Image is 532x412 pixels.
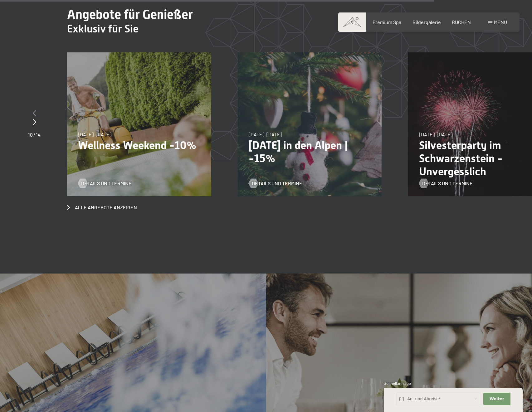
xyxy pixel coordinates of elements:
[419,180,473,187] a: Details und Termine
[36,132,41,138] span: 14
[78,131,111,137] span: [DATE]–[DATE]
[490,396,504,402] span: Weiter
[75,204,137,211] span: Alle Angebote anzeigen
[78,180,132,187] a: Details und Termine
[452,19,471,25] a: BUCHEN
[67,7,193,22] span: Angebote für Genießer
[419,131,452,137] span: [DATE]–[DATE]
[384,381,411,386] span: Schnellanfrage
[422,180,473,187] span: Details und Termine
[252,180,302,187] span: Details und Termine
[249,180,302,187] a: Details und Termine
[81,180,132,187] span: Details und Termine
[249,139,371,165] p: [DATE] in den Alpen | -15%
[483,393,510,405] button: Weiter
[33,132,35,138] span: /
[78,139,200,152] p: Wellness Weekend -10%
[373,19,401,25] a: Premium Spa
[494,19,507,25] span: Menü
[412,19,441,25] a: Bildergalerie
[249,131,282,137] span: [DATE]–[DATE]
[67,22,139,35] span: Exklusiv für Sie
[28,132,33,138] span: 10
[67,204,137,211] a: Alle Angebote anzeigen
